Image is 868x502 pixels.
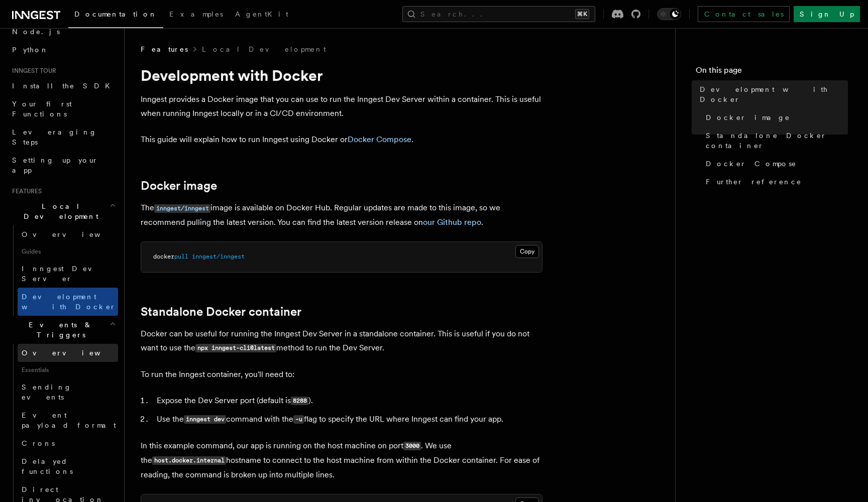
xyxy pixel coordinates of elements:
[18,378,118,406] a: Sending events
[12,156,98,174] span: Setting up your app
[22,411,116,429] span: Event payload format
[141,305,301,319] a: Standalone Docker container
[141,133,542,147] p: This guide will explain how to run Inngest using Docker or .
[229,3,294,27] a: AgentKit
[18,260,118,288] a: Inngest Dev Server
[291,397,308,405] code: 8288
[12,128,97,146] span: Leveraging Steps
[8,316,118,344] button: Events & Triggers
[152,456,226,465] code: host.docker.internal
[8,197,118,225] button: Local Development
[657,8,681,20] button: Toggle dark mode
[8,95,118,123] a: Your first Functions
[235,10,288,18] span: AgentKit
[141,92,542,120] p: Inngest provides a Docker image that you can use to run the Inngest Dev Server within a container...
[706,159,797,169] span: Docker Compose
[74,10,157,18] span: Documentation
[12,28,60,36] span: Node.js
[702,173,848,191] a: Further reference
[18,434,118,452] a: Crons
[154,394,542,408] li: Expose the Dev Server port (default is ).
[575,9,589,19] kbd: ⌘K
[706,112,790,122] span: Docker image
[22,230,125,238] span: Overview
[174,253,188,260] span: pull
[423,217,481,227] a: our Github repo
[18,344,118,362] a: Overview
[68,3,163,28] a: Documentation
[403,442,421,450] code: 3000
[8,41,118,59] a: Python
[8,201,110,221] span: Local Development
[696,80,848,108] a: Development with Docker
[706,131,848,151] span: Standalone Docker container
[141,439,542,482] p: In this example command, our app is running on the host machine on port . We use the hostname to ...
[18,406,118,434] a: Event payload format
[402,6,595,22] button: Search...⌘K
[8,151,118,179] a: Setting up your app
[794,6,860,22] a: Sign Up
[12,82,116,90] span: Install the SDK
[696,64,848,80] h4: On this page
[153,253,174,260] span: docker
[706,177,802,187] span: Further reference
[702,127,848,155] a: Standalone Docker container
[8,225,118,316] div: Local Development
[22,349,125,357] span: Overview
[700,84,848,104] span: Development with Docker
[18,452,118,480] a: Delayed functions
[141,327,542,355] p: Docker can be useful for running the Inngest Dev Server in a standalone container. This is useful...
[22,439,55,447] span: Crons
[22,293,116,311] span: Development with Docker
[12,46,49,54] span: Python
[163,3,229,27] a: Examples
[141,66,542,84] h1: Development with Docker
[141,201,542,229] p: The image is available on Docker Hub. Regular updates are made to this image, so we recommend pul...
[515,245,539,258] button: Copy
[702,108,848,127] a: Docker image
[12,100,72,118] span: Your first Functions
[18,362,118,378] span: Essentials
[18,225,118,243] a: Overview
[8,123,118,151] a: Leveraging Steps
[348,135,411,144] a: Docker Compose
[8,23,118,41] a: Node.js
[22,457,73,475] span: Delayed functions
[18,243,118,260] span: Guides
[8,187,42,195] span: Features
[141,179,217,193] a: Docker image
[192,253,245,260] span: inngest/inngest
[293,415,304,424] code: -u
[702,155,848,173] a: Docker Compose
[154,412,542,427] li: Use the command with the flag to specify the URL where Inngest can find your app.
[202,44,326,54] a: Local Development
[22,383,72,401] span: Sending events
[195,344,276,352] code: npx inngest-cli@latest
[8,320,110,340] span: Events & Triggers
[154,204,210,213] code: inngest/inngest
[698,6,790,22] a: Contact sales
[154,203,210,212] a: inngest/inngest
[184,415,226,424] code: inngest dev
[8,77,118,95] a: Install the SDK
[22,265,107,283] span: Inngest Dev Server
[141,44,188,54] span: Features
[8,67,56,75] span: Inngest tour
[141,367,542,382] p: To run the Inngest container, you'll need to:
[18,288,118,316] a: Development with Docker
[169,10,223,18] span: Examples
